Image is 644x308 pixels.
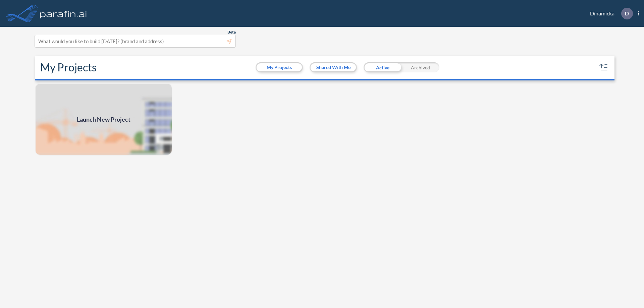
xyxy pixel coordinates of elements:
[77,115,130,124] span: Launch New Project
[401,62,439,72] div: Archived
[580,8,639,19] div: Dinamicka
[311,63,356,71] button: Shared With Me
[598,62,609,73] button: sort
[257,63,302,71] button: My Projects
[39,7,88,20] img: logo
[227,29,236,35] span: Beta
[40,61,97,74] h2: My Projects
[364,62,401,72] div: Active
[35,83,172,156] a: Launch New Project
[35,83,172,156] img: add
[625,10,629,16] p: D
